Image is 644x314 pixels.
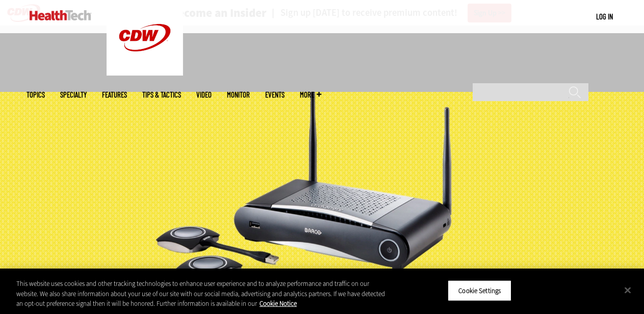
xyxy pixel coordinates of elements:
img: Home [30,10,91,20]
span: Topics [27,91,45,99]
a: Log in [596,12,613,21]
button: Close [616,279,639,301]
div: User menu [596,11,613,22]
a: MonITor [227,91,250,99]
button: Cookie Settings [448,280,511,301]
a: More information about your privacy [260,299,297,308]
a: Features [102,91,127,99]
a: CDW [107,67,183,78]
span: Specialty [60,91,87,99]
a: Tips & Tactics [142,91,181,99]
a: Video [196,91,212,99]
span: More [300,91,321,99]
a: Events [265,91,285,99]
div: This website uses cookies and other tracking technologies to enhance user experience and to analy... [16,279,387,309]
